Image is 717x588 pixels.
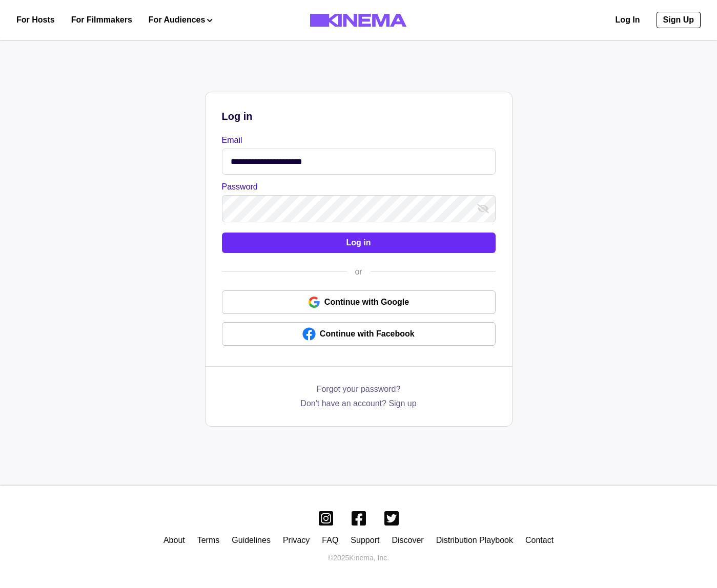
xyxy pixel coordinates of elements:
a: FAQ [322,536,338,544]
a: Forgot your password? [317,383,401,397]
a: About [163,536,185,544]
a: Sign Up [657,12,701,28]
a: Privacy [283,536,310,544]
a: Terms [197,536,220,544]
a: For Hosts [16,14,55,26]
button: show password [475,201,491,217]
a: Discover [392,536,423,544]
a: Don't have an account? Sign up [300,397,416,410]
a: Support [351,536,379,544]
a: Log In [616,14,640,26]
a: For Filmmakers [71,14,132,26]
div: or [346,266,370,278]
label: Password [222,181,489,193]
a: Distribution Playbook [436,536,513,544]
button: Log in [222,233,496,253]
p: Log in [222,109,496,124]
a: Guidelines [232,536,271,544]
button: For Audiences [149,14,213,26]
label: Email [222,134,489,146]
a: Continue with Facebook [222,322,496,346]
a: Contact [525,536,554,544]
p: © 2025 Kinema, Inc. [328,553,389,563]
a: Continue with Google [222,290,496,314]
